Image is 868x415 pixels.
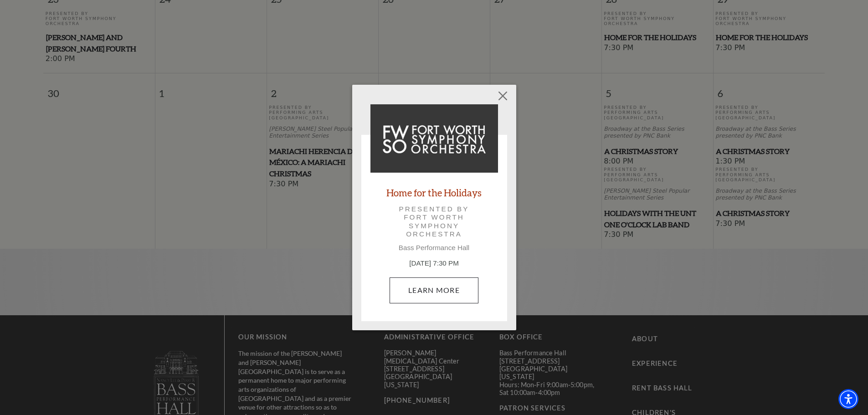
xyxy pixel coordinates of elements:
[370,244,498,252] p: Bass Performance Hall
[838,389,858,409] div: Accessibility Menu
[370,104,498,173] img: Home for the Holidays
[494,87,511,105] button: Close
[390,277,478,303] a: November 28, 7:30 PM Learn More
[383,205,485,238] p: Presented by Fort Worth Symphony Orchestra
[386,186,482,199] a: Home for the Holidays
[370,258,498,269] p: [DATE] 7:30 PM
